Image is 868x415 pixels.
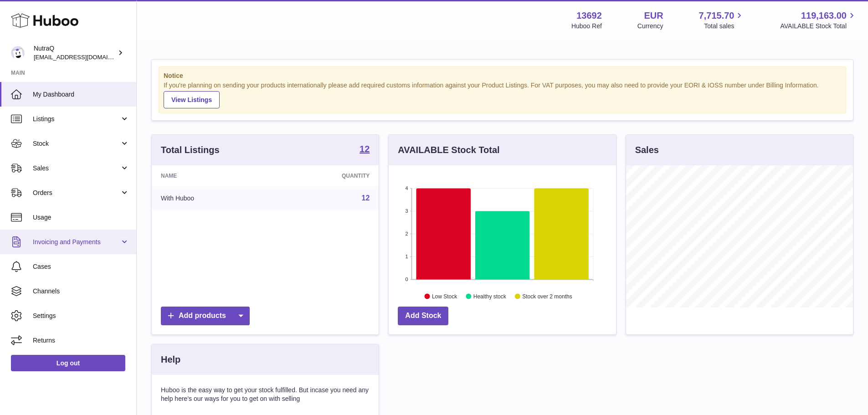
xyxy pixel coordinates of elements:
[398,144,499,156] h3: AVAILABLE Stock Total
[637,22,663,31] div: Currency
[398,307,448,325] a: Add Stock
[406,254,408,259] text: 1
[152,165,272,186] th: Name
[161,144,220,156] h3: Total Listings
[406,185,408,191] text: 4
[164,81,841,108] div: If you're planning on sending your products internationally please add required customs informati...
[801,10,847,22] span: 119,163.00
[34,44,116,61] div: NutraQ
[406,208,408,214] text: 3
[644,10,663,22] strong: EUR
[699,10,745,31] a: 7,715.70 Total sales
[473,293,507,299] text: Healthy stock
[699,10,734,22] span: 7,715.70
[164,91,220,108] a: View Listings
[360,144,370,155] a: 12
[33,262,129,271] span: Cases
[523,293,572,299] text: Stock over 2 months
[33,189,120,197] span: Orders
[33,336,129,345] span: Returns
[33,139,120,148] span: Stock
[33,312,129,320] span: Settings
[33,90,129,99] span: My Dashboard
[432,293,457,299] text: Low Stock
[11,355,125,371] a: Log out
[33,287,129,296] span: Channels
[571,22,602,31] div: Huboo Ref
[704,22,745,31] span: Total sales
[576,10,602,22] strong: 13692
[33,238,120,246] span: Invoicing and Payments
[33,213,129,222] span: Usage
[272,165,379,186] th: Quantity
[406,231,408,236] text: 2
[34,53,134,61] span: [EMAIL_ADDRESS][DOMAIN_NAME]
[33,164,120,173] span: Sales
[161,307,250,325] a: Add products
[164,72,841,80] strong: Notice
[161,386,370,403] p: Huboo is the easy way to get your stock fulfilled. But incase you need any help here's our ways f...
[780,22,857,31] span: AVAILABLE Stock Total
[635,144,659,156] h3: Sales
[161,354,180,366] h3: Help
[11,46,25,60] img: log@nutraq.com
[152,186,272,210] td: With Huboo
[780,10,857,31] a: 119,163.00 AVAILABLE Stock Total
[406,277,408,282] text: 0
[360,144,370,154] strong: 12
[33,115,120,123] span: Listings
[362,194,370,202] a: 12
